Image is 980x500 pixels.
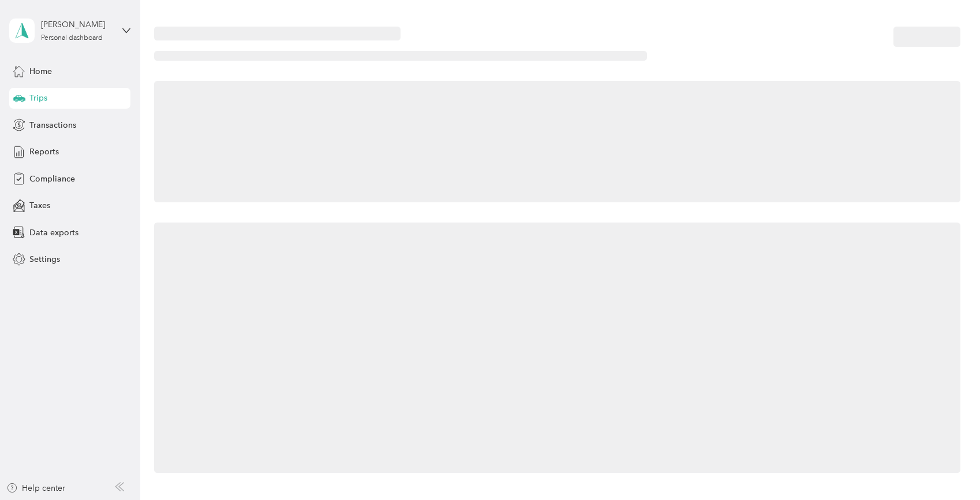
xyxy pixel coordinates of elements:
span: Transactions [29,119,76,131]
div: [PERSON_NAME] [41,18,113,31]
span: Compliance [29,173,75,185]
iframe: Everlance-gr Chat Button Frame [915,435,980,500]
span: Taxes [29,199,50,212]
span: Reports [29,146,59,158]
button: Help center [6,482,65,494]
div: Personal dashboard [41,35,103,42]
span: Settings [29,253,60,265]
span: Trips [29,92,47,104]
span: Home [29,65,52,77]
span: Data exports [29,227,78,239]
